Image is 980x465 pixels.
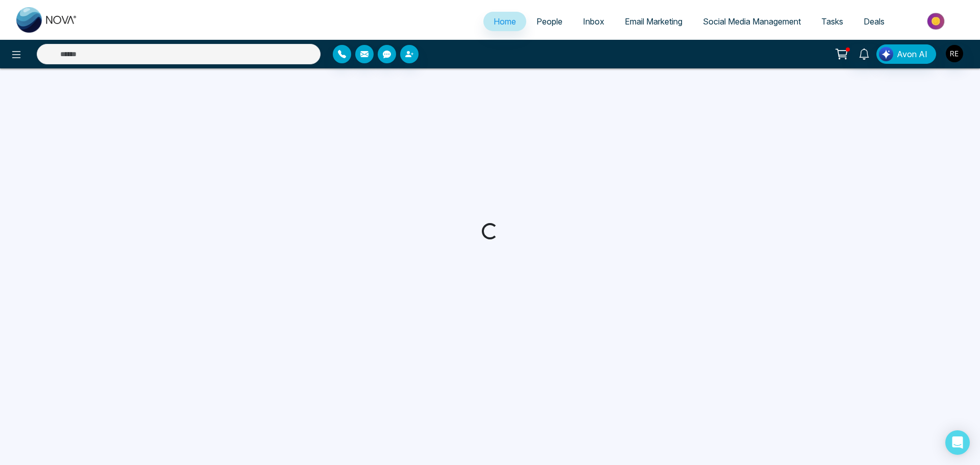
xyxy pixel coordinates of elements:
img: User Avatar [946,45,963,62]
a: Social Media Management [693,12,811,31]
img: Nova CRM Logo [16,7,78,33]
span: Home [494,16,516,27]
a: Home [483,12,526,31]
a: Email Marketing [615,12,693,31]
div: Open Intercom Messenger [945,430,970,455]
span: People [536,16,562,27]
span: Deals [864,16,885,27]
img: Lead Flow [879,47,893,61]
span: Email Marketing [625,16,682,27]
a: Inbox [573,12,615,31]
button: Avon AI [876,44,936,64]
a: People [526,12,573,31]
a: Deals [853,12,895,31]
img: Market-place.gif [900,10,974,33]
span: Tasks [821,16,843,27]
a: Tasks [811,12,853,31]
span: Avon AI [897,48,927,60]
span: Social Media Management [703,16,801,27]
span: Inbox [583,16,604,27]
